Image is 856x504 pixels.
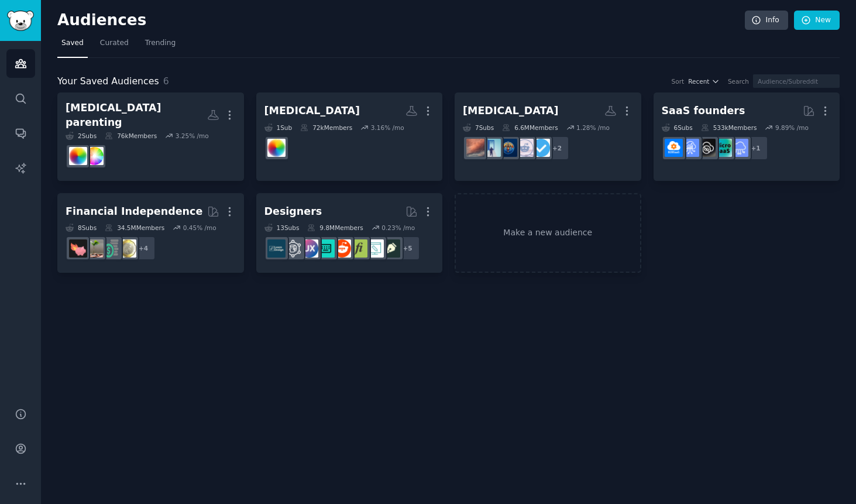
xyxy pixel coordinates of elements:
[57,34,88,58] a: Saved
[105,224,164,232] div: 34.5M Members
[672,77,685,85] div: Sort
[466,139,484,157] img: selfimprovementday
[545,136,569,160] div: + 2
[264,124,293,132] div: 1 Sub
[502,124,558,132] div: 6.6M Members
[300,239,318,258] img: UXDesign
[264,204,322,219] div: Designers
[7,11,34,31] img: GummySearch logo
[57,11,745,30] h2: Audiences
[515,139,534,157] img: DecidingToBeBetter
[396,236,420,260] div: + 5
[256,92,443,181] a: [MEDICAL_DATA]1Sub72kMembers3.16% /moAutism_Parenting
[176,132,209,140] div: 3.25 % /mo
[681,139,699,157] img: SaaSSales
[455,92,641,181] a: [MEDICAL_DATA]7Subs6.6MMembers1.28% /mo+2getdisciplinedDecidingToBeBetterMotivationAndMindsetmoti...
[267,239,286,258] img: learndesign
[102,239,120,258] img: FinancialPlanning
[100,38,129,49] span: Curated
[463,124,494,132] div: 7 Sub s
[366,239,384,258] img: web_design
[499,139,517,157] img: MotivationAndMindset
[267,139,286,157] img: Autism_Parenting
[307,224,363,232] div: 9.8M Members
[163,76,169,87] span: 6
[66,132,97,140] div: 2 Sub s
[662,124,693,132] div: 6 Sub s
[381,224,415,232] div: 0.23 % /mo
[744,136,768,160] div: + 1
[183,224,216,232] div: 0.45 % /mo
[532,139,550,157] img: getdisciplined
[57,74,159,89] span: Your Saved Audiences
[662,104,745,118] div: SaaS founders
[714,139,732,157] img: microsaas
[66,101,207,129] div: [MEDICAL_DATA] parenting
[576,124,610,132] div: 1.28 % /mo
[300,124,352,132] div: 72k Members
[85,239,104,258] img: Fire
[69,147,87,165] img: Autism_Parenting
[745,11,788,30] a: Info
[264,224,300,232] div: 13 Sub s
[697,139,716,157] img: NoCodeSaaS
[66,204,202,219] div: Financial Independence
[455,193,641,273] a: Make a new audience
[256,193,443,273] a: Designers13Subs9.8MMembers0.23% /mo+5graphic_designweb_designtypographylogodesignUI_DesignUXDesig...
[382,239,400,258] img: graphic_design
[654,92,840,181] a: SaaS founders6Subs533kMembers9.89% /mo+1SaaSmicrosaasNoCodeSaaSSaaSSalesB2BSaaS
[728,77,749,85] div: Search
[61,38,84,49] span: Saved
[131,236,156,260] div: + 4
[794,11,840,30] a: New
[665,139,683,157] img: B2BSaaS
[105,132,157,140] div: 76k Members
[333,239,351,258] img: logodesign
[463,104,559,118] div: [MEDICAL_DATA]
[284,239,302,258] img: userexperience
[96,34,133,58] a: Curated
[145,38,176,49] span: Trending
[69,239,87,258] img: fatFIRE
[85,147,104,165] img: AutismParent
[753,74,840,88] input: Audience/Subreddit
[317,239,335,258] img: UI_Design
[264,104,360,118] div: [MEDICAL_DATA]
[349,239,367,258] img: typography
[483,139,501,157] img: motivation
[57,193,244,273] a: Financial Independence8Subs34.5MMembers0.45% /mo+4UKPersonalFinanceFinancialPlanningFirefatFIRE
[66,224,97,232] div: 8 Sub s
[775,124,809,132] div: 9.89 % /mo
[118,239,136,258] img: UKPersonalFinance
[141,34,180,58] a: Trending
[701,124,757,132] div: 533k Members
[688,77,720,85] button: Recent
[57,92,244,181] a: [MEDICAL_DATA] parenting2Subs76kMembers3.25% /moAutismParentAutism_Parenting
[730,139,748,157] img: SaaS
[371,124,404,132] div: 3.16 % /mo
[688,77,709,85] span: Recent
